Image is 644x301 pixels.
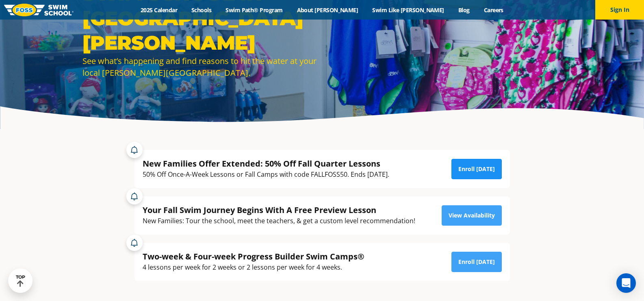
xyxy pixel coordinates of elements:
a: Schools [184,6,219,14]
div: Open Intercom Messenger [616,273,636,293]
a: About [PERSON_NAME] [290,6,365,14]
a: Blog [451,6,477,14]
a: 2025 Calendar [134,6,184,14]
a: View Availability [442,205,502,226]
a: Swim Path® Program [219,6,290,14]
img: FOSS Swim School Logo [4,4,74,16]
a: Enroll [DATE] [451,159,502,179]
div: TOP [16,275,25,287]
div: Two-week & Four-week Progress Builder Swim Camps® [143,251,364,262]
a: Careers [477,6,510,14]
div: 50% Off Once-A-Week Lessons or Fall Camps with code FALLFOSS50. Ends [DATE]. [143,169,389,180]
a: Enroll [DATE] [451,252,502,272]
div: New Families Offer Extended: 50% Off Fall Quarter Lessons [143,158,389,169]
div: New Families: Tour the school, meet the teachers, & get a custom level recommendation! [143,215,415,226]
div: See what’s happening and find reasons to hit the water at your local [PERSON_NAME][GEOGRAPHIC_DATA]. [82,55,318,79]
a: Swim Like [PERSON_NAME] [365,6,451,14]
div: 4 lessons per week for 2 weeks or 2 lessons per week for 4 weeks. [143,262,364,273]
div: Your Fall Swim Journey Begins With A Free Preview Lesson [143,204,415,215]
